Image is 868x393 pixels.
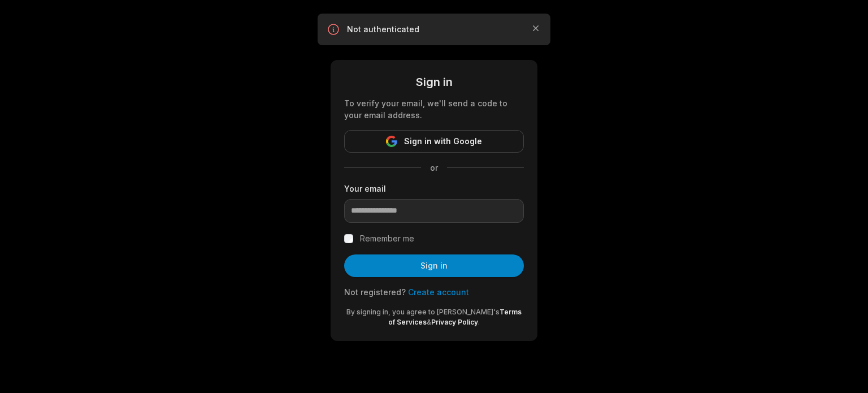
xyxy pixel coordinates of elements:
[408,287,469,297] a: Create account
[346,308,500,316] span: By signing in, you agree to [PERSON_NAME]'s
[347,24,521,35] p: Not authenticated
[404,135,482,148] span: Sign in with Google
[421,162,447,174] span: or
[344,130,524,153] button: Sign in with Google
[344,74,524,90] div: Sign in
[344,254,524,277] button: Sign in
[478,318,480,326] span: .
[344,183,524,195] label: Your email
[388,308,522,326] a: Terms of Services
[344,97,524,121] div: To verify your email, we'll send a code to your email address.
[360,232,414,245] label: Remember me
[431,318,478,326] a: Privacy Policy
[427,318,431,326] span: &
[344,287,406,297] span: Not registered?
